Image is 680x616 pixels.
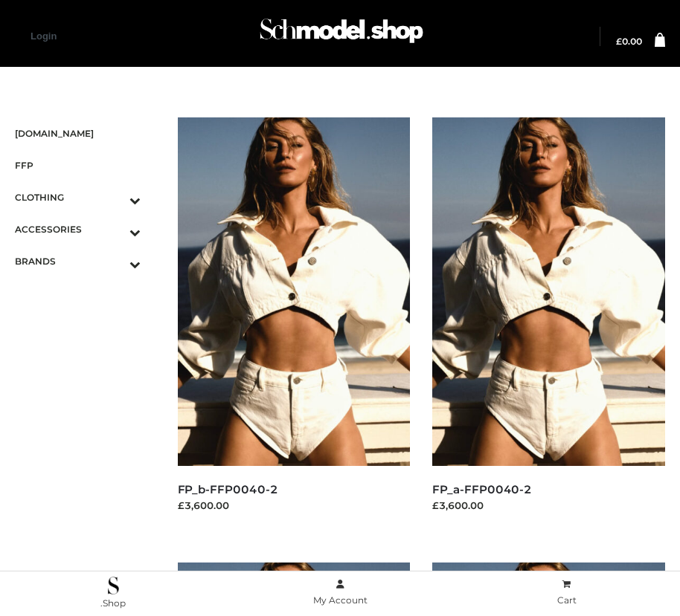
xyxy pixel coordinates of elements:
[15,253,141,270] span: BRANDS
[89,181,141,213] button: Toggle Submenu
[557,594,577,606] span: Cart
[15,117,141,149] a: [DOMAIN_NAME]
[15,149,141,181] a: FFP
[108,577,119,594] img: .Shop
[100,597,126,609] span: .Shop
[178,482,278,496] a: FP_b-FFP0040-2
[432,482,532,496] a: FP_a-FFP0040-2
[15,181,141,213] a: CLOTHINGToggle Submenu
[453,576,680,609] a: Cart
[31,30,57,42] a: Login
[15,245,141,277] a: BRANDSToggle Submenu
[313,594,368,606] span: My Account
[15,213,141,245] a: ACCESSORIESToggle Submenu
[15,125,141,142] span: [DOMAIN_NAME]
[15,189,141,206] span: CLOTHING
[616,36,642,47] bdi: 0.00
[227,576,454,609] a: My Account
[256,8,427,61] img: Schmodel Admin 964
[15,157,141,174] span: FFP
[616,37,642,46] a: £0.00
[616,36,622,47] span: £
[89,245,141,277] button: Toggle Submenu
[89,213,141,245] button: Toggle Submenu
[178,498,411,513] div: £3,600.00
[432,498,665,513] div: £3,600.00
[253,13,427,61] a: Schmodel Admin 964
[15,221,141,238] span: ACCESSORIES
